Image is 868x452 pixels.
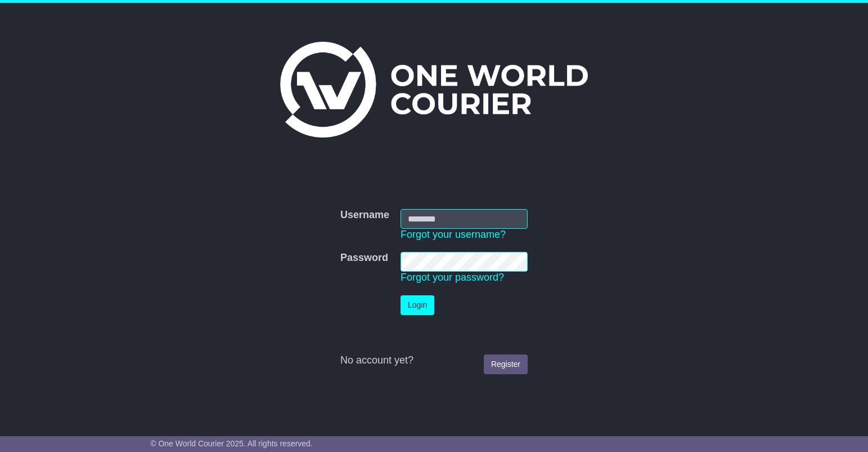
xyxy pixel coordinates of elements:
[150,439,313,448] span: © One World Courier 2025. All rights reserved.
[484,354,528,374] a: Register
[401,229,506,240] a: Forgot your username?
[340,252,388,264] label: Password
[280,42,587,138] img: One World
[340,209,389,221] label: Username
[401,272,504,283] a: Forgot your password?
[340,354,528,367] div: No account yet?
[401,295,434,315] button: Login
